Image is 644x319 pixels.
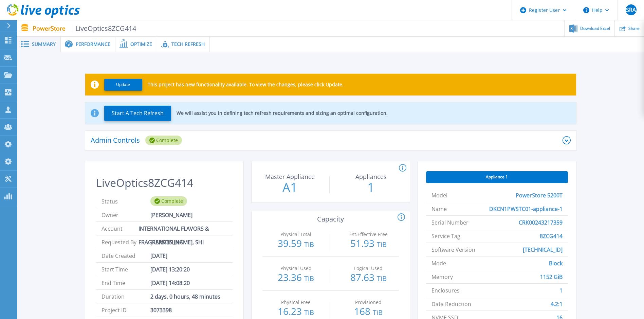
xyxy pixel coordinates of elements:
[266,272,327,283] p: 23.36
[431,297,471,311] span: Data Reduction
[338,272,399,283] p: 87.63
[102,276,150,289] span: End Time
[104,106,171,121] button: Start A Tech Refresh
[266,306,327,317] p: 16.23
[373,308,383,317] span: TiB
[304,240,314,249] span: TiB
[102,222,139,235] span: Account
[91,137,140,144] p: Admin Controls
[76,42,110,47] span: Performance
[335,174,407,180] p: Appliances
[431,270,453,283] span: Memory
[340,266,397,271] p: Logical Used
[431,189,447,202] span: Model
[150,196,187,206] div: Complete
[431,243,475,256] span: Software Version
[102,249,150,262] span: Date Created
[340,232,397,237] p: Est.Effective Free
[267,300,325,305] p: Physical Free
[145,136,182,145] div: Complete
[551,297,563,311] span: 4.2:1
[266,238,327,249] p: 39.59
[333,181,409,194] p: 1
[523,243,563,256] span: [TECHNICAL_ID]
[102,290,150,303] span: Duration
[96,177,233,189] h2: LiveOptics8ZCG414
[252,181,328,194] p: A1
[102,195,150,208] span: Status
[431,216,468,229] span: Serial Number
[102,235,150,249] span: Requested By
[377,274,387,283] span: TiB
[559,284,563,297] span: 1
[150,263,190,276] span: [DATE] 13:20:20
[377,240,387,249] span: TiB
[150,235,204,249] span: [PERSON_NAME], SHI
[71,24,136,32] span: LiveOptics8ZCG414
[519,216,563,229] span: CRK00243217359
[304,308,314,317] span: TiB
[486,174,508,180] span: Appliance 1
[32,42,56,47] span: Summary
[267,232,325,237] p: Physical Total
[171,42,205,47] span: Tech Refresh
[540,270,563,283] span: 1152 GiB
[580,26,610,31] span: Download Excel
[338,238,399,249] p: 51.93
[628,26,640,31] span: Share
[340,300,397,305] p: Provisioned
[489,202,563,215] span: DKCN1PWSTC01-appliance-1
[254,174,326,180] p: Master Appliance
[139,222,227,235] span: INTERNATIONAL FLAVORS & FRAGRANCES INC
[104,79,142,91] button: Update
[150,303,172,317] span: 3073398
[150,290,220,303] span: 2 days, 0 hours, 48 minutes
[626,7,636,13] span: SRA
[150,249,167,262] span: [DATE]
[540,229,563,243] span: 8ZCG414
[267,266,325,271] p: Physical Used
[549,256,563,270] span: Block
[102,263,150,276] span: Start Time
[516,189,563,202] span: PowerStore 5200T
[102,303,150,317] span: Project ID
[338,306,399,317] p: 168
[150,276,190,289] span: [DATE] 14:08:20
[431,256,446,270] span: Mode
[33,24,136,32] p: PowerStore
[102,208,150,221] span: Owner
[431,202,447,215] span: Name
[431,284,460,297] span: Enclosures
[304,274,314,283] span: TiB
[150,208,192,221] span: [PERSON_NAME]
[130,42,152,47] span: Optimize
[148,82,344,87] p: This project has new functionality available. To view the changes, please click Update.
[431,229,460,243] span: Service Tag
[177,110,388,116] p: We will assist you in defining tech refresh requirements and sizing an optimal configuration.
